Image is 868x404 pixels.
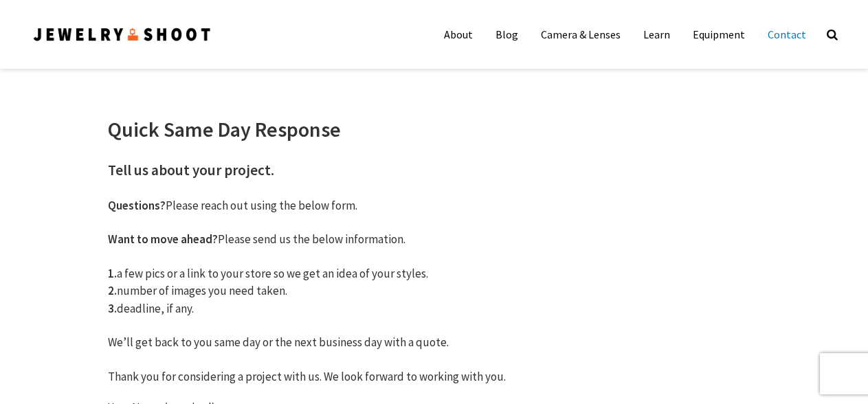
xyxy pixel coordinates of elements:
p: Please send us the below information. [108,231,761,249]
strong: 3. [108,301,117,316]
p: We’ll get back to you same day or the next business day with a quote. [108,334,761,352]
strong: 1. [108,266,117,281]
p: Please reach out using the below form. [108,197,761,215]
img: Jewelry Photographer Bay Area - San Francisco | Nationwide via Mail [32,25,212,44]
a: About [434,21,483,48]
strong: Questions? [108,198,166,213]
p: a few pics or a link to your store so we get an idea of your styles. number of images you need ta... [108,265,761,318]
h3: Tell us about your project. [108,161,761,181]
p: Thank you for considering a project with us. We look forward to working with you. [108,368,761,386]
a: Blog [485,21,528,48]
a: Contact [757,21,816,48]
a: Equipment [682,21,755,48]
a: Learn [633,21,680,48]
a: Camera & Lenses [531,21,631,48]
strong: Want to move ahead? [108,232,218,247]
strong: 2. [108,283,117,298]
h1: Quick Same Day Response [108,117,761,142]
